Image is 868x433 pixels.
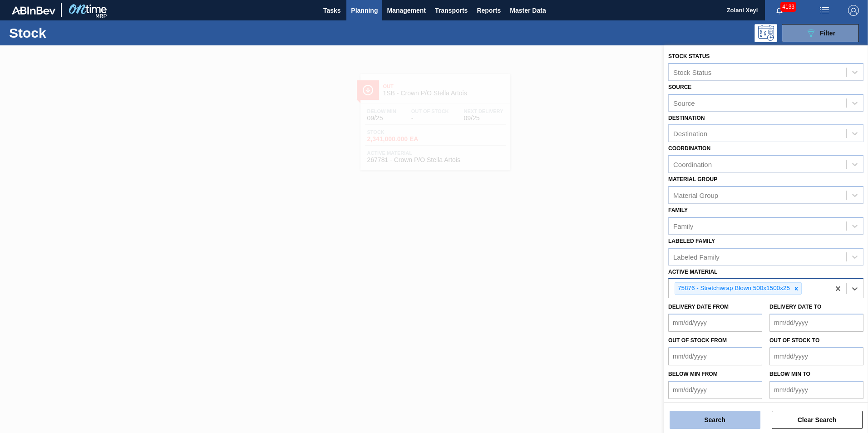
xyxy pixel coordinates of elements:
[765,4,794,17] button: Notifications
[673,253,720,261] div: Labeled Family
[769,304,821,310] label: Delivery Date to
[9,28,145,38] h1: Stock
[819,5,830,16] img: userActions
[675,283,791,294] div: 75876 - Stretchwrap Blown 500x1500x25
[668,381,762,399] input: mm/dd/yyyy
[668,314,762,332] input: mm/dd/yyyy
[769,337,819,344] label: Out of Stock to
[668,371,718,377] label: Below Min from
[755,24,777,42] div: Programming: no user selected
[673,161,712,168] div: Coordination
[668,176,717,182] label: Material Group
[820,30,835,37] span: Filter
[673,99,695,107] div: Source
[668,145,710,152] label: Coordination
[673,130,707,138] div: Destination
[769,371,810,377] label: Below Min to
[769,381,863,399] input: mm/dd/yyyy
[673,191,718,199] div: Material Group
[668,115,705,121] label: Destination
[477,5,501,16] span: Reports
[351,5,378,16] span: Planning
[769,314,863,332] input: mm/dd/yyyy
[668,238,715,244] label: Labeled Family
[668,84,691,90] label: Source
[668,269,717,275] label: Active Material
[668,53,710,59] label: Stock Status
[673,68,711,76] div: Stock Status
[848,5,859,16] img: Logout
[510,5,546,16] span: Master Data
[668,337,727,344] label: Out of Stock from
[668,304,729,310] label: Delivery Date from
[387,5,426,16] span: Management
[673,222,693,230] div: Family
[435,5,468,16] span: Transports
[668,207,688,213] label: Family
[668,347,762,365] input: mm/dd/yyyy
[780,2,796,12] span: 4133
[769,347,863,365] input: mm/dd/yyyy
[782,24,859,42] button: Filter
[322,5,342,16] span: Tasks
[12,6,55,15] img: TNhmsLtSVTkK8tSr43FrP2fwEKptu5GPRR3wAAAABJRU5ErkJggg==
